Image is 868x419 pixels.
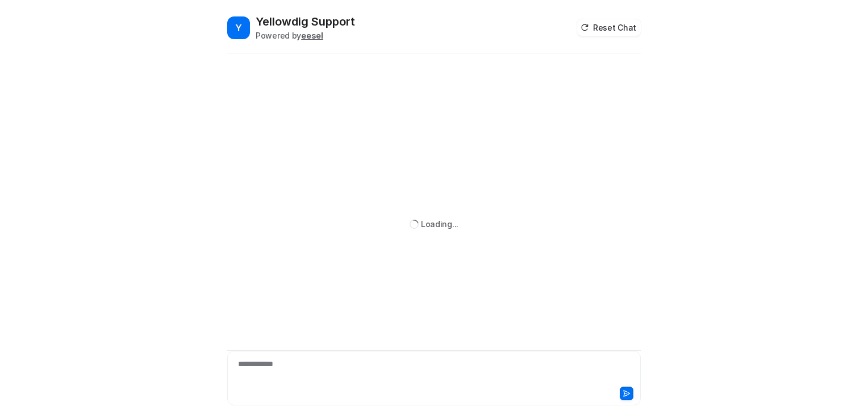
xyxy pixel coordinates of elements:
[301,31,323,40] b: eesel
[577,19,641,36] button: Reset Chat
[421,218,458,230] div: Loading...
[256,14,355,30] h2: Yellowdig Support
[256,30,355,41] div: Powered by
[227,16,250,39] span: Y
